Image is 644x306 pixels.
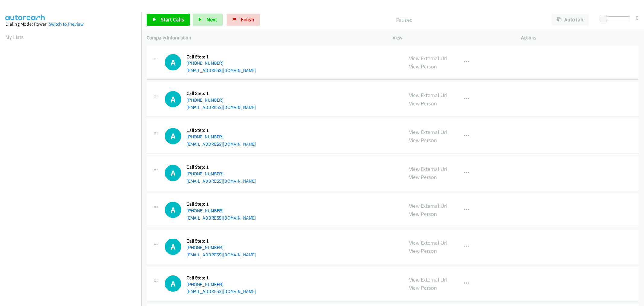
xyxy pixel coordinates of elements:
[187,245,223,250] a: [PHONE_NUMBER]
[147,34,382,41] p: Company Information
[187,141,256,147] a: [EMAIL_ADDRESS][DOMAIN_NAME]
[409,284,437,291] a: View Person
[5,34,24,41] a: My Lists
[187,127,256,133] h5: Call Step: 1
[409,174,437,181] a: View Person
[187,97,223,103] a: [PHONE_NUMBER]
[187,171,223,177] a: [PHONE_NUMBER]
[165,54,181,70] div: The call is yet to be attempted
[187,282,223,287] a: [PHONE_NUMBER]
[165,202,181,218] h1: A
[409,92,447,99] a: View External Url
[187,201,256,207] h5: Call Step: 1
[409,276,447,283] a: View External Url
[165,91,181,107] h1: A
[409,100,437,107] a: View Person
[393,34,510,41] p: View
[161,16,184,23] span: Start Calls
[165,239,181,255] div: The call is yet to be attempted
[241,16,254,23] span: Finish
[187,178,256,184] a: [EMAIL_ADDRESS][DOMAIN_NAME]
[603,16,630,21] div: Delay between calls (in seconds)
[207,16,217,23] span: Next
[187,164,256,170] h5: Call Step: 1
[187,90,256,96] h5: Call Step: 1
[187,288,256,294] a: [EMAIL_ADDRESS][DOMAIN_NAME]
[165,128,181,144] h1: A
[165,239,181,255] h1: A
[165,165,181,181] div: The call is yet to be attempted
[49,21,84,27] a: Switch to Preview
[409,202,447,209] a: View External Url
[409,55,447,62] a: View External Url
[165,275,181,292] div: The call is yet to be attempted
[187,208,223,213] a: [PHONE_NUMBER]
[5,21,136,28] div: Dialing Mode: Power |
[187,275,256,281] h5: Call Step: 1
[193,14,223,26] button: Next
[165,54,181,70] h1: A
[227,14,260,26] a: Finish
[187,104,256,110] a: [EMAIL_ADDRESS][DOMAIN_NAME]
[187,252,256,258] a: [EMAIL_ADDRESS][DOMAIN_NAME]
[165,128,181,144] div: The call is yet to be attempted
[165,202,181,218] div: The call is yet to be attempted
[165,275,181,292] h1: A
[165,91,181,107] div: The call is yet to be attempted
[409,137,437,144] a: View Person
[409,210,437,217] a: View Person
[187,215,256,221] a: [EMAIL_ADDRESS][DOMAIN_NAME]
[187,54,256,60] h5: Call Step: 1
[187,238,256,244] h5: Call Step: 1
[552,14,589,26] button: AutoTab
[187,134,223,140] a: [PHONE_NUMBER]
[409,165,447,172] a: View External Url
[187,67,256,73] a: [EMAIL_ADDRESS][DOMAIN_NAME]
[187,60,223,66] a: [PHONE_NUMBER]
[165,165,181,181] h1: A
[636,14,639,22] div: 0
[409,129,447,135] a: View External Url
[521,34,639,41] p: Actions
[147,14,190,26] a: Start Calls
[409,247,437,254] a: View Person
[409,63,437,70] a: View Person
[268,16,541,24] p: Paused
[409,239,447,246] a: View External Url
